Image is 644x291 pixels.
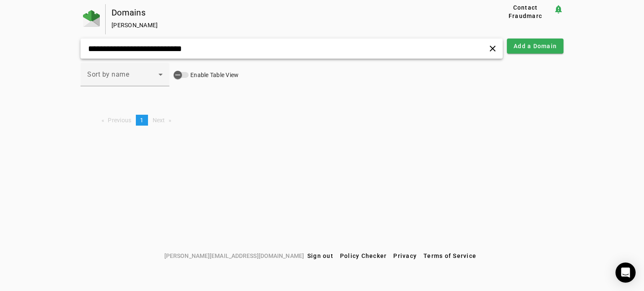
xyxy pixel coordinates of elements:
[393,252,417,259] span: Privacy
[80,115,563,126] nav: Pagination
[140,117,143,124] span: 1
[304,248,337,263] button: Sign out
[112,8,470,17] div: Domains
[337,248,390,263] button: Policy Checker
[390,248,420,263] button: Privacy
[615,263,636,283] div: Open Intercom Messenger
[553,4,563,14] mat-icon: notification_important
[153,117,165,124] span: Next
[420,248,480,263] button: Terms of Service
[507,39,563,54] button: Add a Domain
[112,21,470,29] div: [PERSON_NAME]
[514,42,557,50] span: Add a Domain
[189,71,239,79] label: Enable Table View
[423,252,476,259] span: Terms of Service
[87,70,129,78] span: Sort by name
[307,252,333,259] span: Sign out
[83,10,100,27] img: Fraudmarc Logo
[164,251,304,260] span: [PERSON_NAME][EMAIL_ADDRESS][DOMAIN_NAME]
[340,252,387,259] span: Policy Checker
[501,3,550,20] span: Contact Fraudmarc
[497,4,553,19] button: Contact Fraudmarc
[108,117,131,124] span: Previous
[80,4,563,34] app-page-header: Domains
